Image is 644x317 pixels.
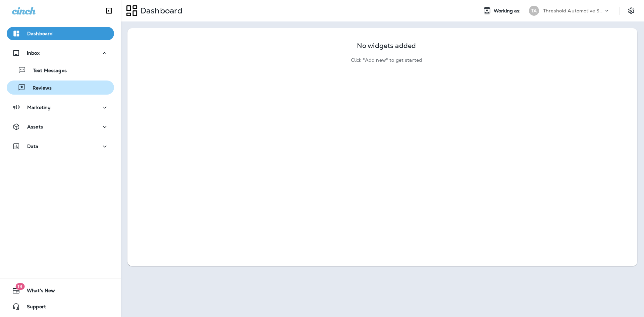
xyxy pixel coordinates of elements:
[357,43,416,49] p: No widgets added
[7,140,114,153] button: Data
[7,46,114,60] button: Inbox
[26,68,67,74] p: Text Messages
[27,105,51,110] p: Marketing
[7,81,114,95] button: Reviews
[27,144,39,149] p: Data
[7,300,114,313] button: Support
[625,5,637,17] button: Settings
[529,6,539,16] div: TA
[26,85,52,92] p: Reviews
[20,288,55,296] span: What's New
[7,101,114,114] button: Marketing
[138,6,182,16] p: Dashboard
[7,284,114,297] button: 19What's New
[351,57,422,63] p: Click "Add new" to get started
[100,4,118,17] button: Collapse Sidebar
[27,50,40,56] p: Inbox
[7,27,114,40] button: Dashboard
[7,63,114,77] button: Text Messages
[543,8,603,13] p: Threshold Automotive Service dba Grease Monkey
[20,304,46,312] span: Support
[27,124,43,129] p: Assets
[15,283,24,290] span: 19
[7,120,114,134] button: Assets
[494,8,522,14] span: Working as:
[27,31,53,36] p: Dashboard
